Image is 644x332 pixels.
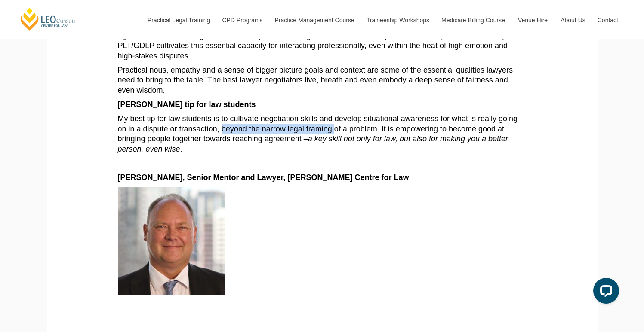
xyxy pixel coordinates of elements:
p: My best tip for law students is to cultivate negotiation skills and develop situational awareness... [118,114,527,154]
em: a key skill not only for law, but also for making you a better person, even wise [118,134,508,153]
a: About Us [554,2,591,39]
strong: [PERSON_NAME], Senior Mentor and Lawyer, [PERSON_NAME] Centre for Law [118,173,409,182]
a: Practice Management Course [268,2,360,39]
img: Craig Collins [118,187,225,295]
a: CPD Programs [216,2,268,39]
a: Traineeship Workshops [360,2,435,39]
a: Venue Hire [512,2,554,39]
strong: [PERSON_NAME] tip for law students [118,100,256,109]
a: Contact [591,2,625,39]
a: Medicare Billing Course [435,2,512,39]
a: Practical Legal Training [141,2,216,39]
a: [PERSON_NAME] Centre for Law [19,7,77,31]
iframe: LiveChat chat widget [586,274,622,311]
p: Practical nous, empathy and a sense of bigger picture goals and context are some of the essential... [118,65,527,95]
